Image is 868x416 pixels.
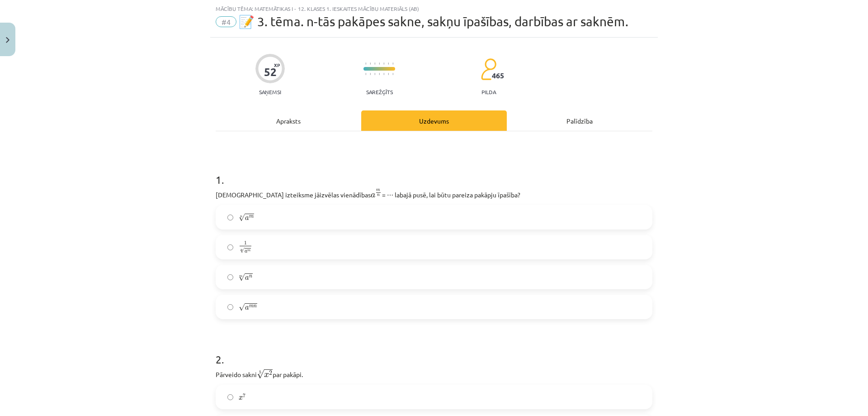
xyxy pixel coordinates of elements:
span: x [264,373,269,378]
img: icon-short-line-57e1e144782c952c97e751825c79c345078a6d821885a25fce030b3d8c18986b.svg [379,62,380,65]
img: icon-short-line-57e1e144782c952c97e751825c79c345078a6d821885a25fce030b3d8c18986b.svg [374,73,375,75]
span: x [239,396,243,400]
p: pilda [481,89,496,95]
span: √ [239,273,245,281]
p: Sarežģīts [366,89,393,95]
span: n [249,275,252,278]
span: m [376,189,380,191]
div: Palīdzība [507,110,652,131]
span: a [245,306,249,310]
div: Uzdevums [361,110,507,131]
span: √ [240,248,245,253]
img: icon-short-line-57e1e144782c952c97e751825c79c345078a6d821885a25fce030b3d8c18986b.svg [388,73,389,75]
img: icon-short-line-57e1e144782c952c97e751825c79c345078a6d821885a25fce030b3d8c18986b.svg [388,62,389,65]
span: 1 [244,241,247,245]
img: icon-short-line-57e1e144782c952c97e751825c79c345078a6d821885a25fce030b3d8c18986b.svg [374,62,375,65]
p: Pārveido sakni par pakāpi. [216,368,652,379]
span: n [254,305,257,308]
img: students-c634bb4e5e11cddfef0936a35e636f08e4e9abd3cc4e673bd6f9a4125e45ecb1.svg [481,58,496,81]
img: icon-short-line-57e1e144782c952c97e751825c79c345078a6d821885a25fce030b3d8c18986b.svg [370,73,371,75]
div: 52 [264,66,277,78]
span: m [249,215,254,218]
h1: 1 . [216,158,652,186]
span: 📝 3. tēma. n-tās pakāpes sakne, sakņu īpašības, darbības ar saknēm. [239,14,628,29]
span: a [245,276,249,280]
span: 7 [243,394,245,398]
span: m [249,305,254,308]
img: icon-close-lesson-0947bae3869378f0d4975bcd49f059093ad1ed9edebbc8119c70593378902aed.svg [6,37,9,43]
p: [DEMOGRAPHIC_DATA] izteiksme jāizvēlas vienādības = ⋯ labajā pusē, lai būtu pareiza pakāpju īpašība? [216,188,652,200]
span: XP [274,62,280,67]
span: √ [239,214,245,221]
span: n [377,194,380,196]
img: icon-short-line-57e1e144782c952c97e751825c79c345078a6d821885a25fce030b3d8c18986b.svg [379,73,380,75]
span: a [371,193,375,198]
img: icon-short-line-57e1e144782c952c97e751825c79c345078a6d821885a25fce030b3d8c18986b.svg [383,62,384,65]
img: icon-short-line-57e1e144782c952c97e751825c79c345078a6d821885a25fce030b3d8c18986b.svg [365,62,366,65]
span: a [245,216,249,220]
h1: 2 . [216,337,652,365]
span: 465 [492,72,504,80]
span: m [247,249,250,252]
span: √ [257,369,264,379]
img: icon-short-line-57e1e144782c952c97e751825c79c345078a6d821885a25fce030b3d8c18986b.svg [383,73,384,75]
span: #4 [216,16,236,27]
span: 2 [269,371,272,375]
div: Mācību tēma: Matemātikas i - 12. klases 1. ieskaites mācību materiāls (ab) [216,5,652,12]
img: icon-short-line-57e1e144782c952c97e751825c79c345078a6d821885a25fce030b3d8c18986b.svg [365,73,366,75]
img: icon-short-line-57e1e144782c952c97e751825c79c345078a6d821885a25fce030b3d8c18986b.svg [370,62,371,65]
div: Apraksts [216,110,361,131]
span: a [245,250,247,253]
span: √ [239,303,245,311]
p: Saņemsi [255,89,285,95]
